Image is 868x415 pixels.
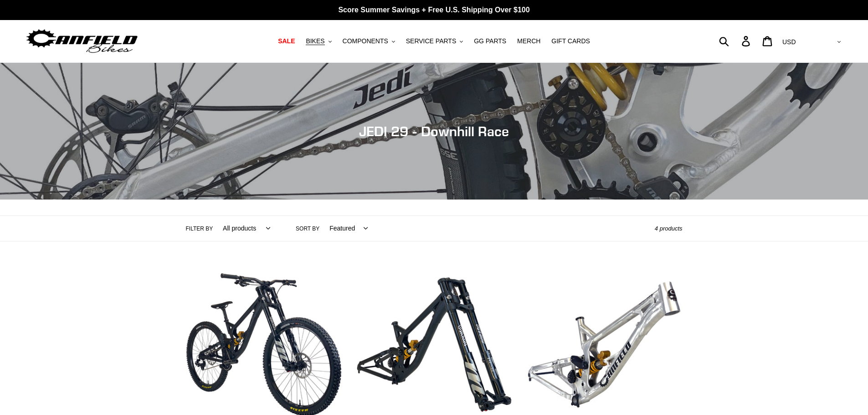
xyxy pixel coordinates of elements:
span: GIFT CARDS [551,37,590,45]
span: BIKES [306,37,324,45]
span: SALE [278,37,295,45]
a: SALE [273,35,299,47]
a: MERCH [513,35,545,47]
span: GG PARTS [474,37,506,45]
span: 4 products [655,225,683,232]
label: Sort by [296,225,319,233]
span: COMPONENTS [343,37,388,45]
button: COMPONENTS [338,35,400,47]
a: GG PARTS [469,35,511,47]
img: Canfield Bikes [25,27,139,56]
span: MERCH [517,37,540,45]
button: SERVICE PARTS [401,35,467,47]
label: Filter by [186,225,213,233]
a: GIFT CARDS [547,35,595,47]
span: SERVICE PARTS [406,37,456,45]
button: BIKES [301,35,336,47]
input: Search [724,31,747,51]
span: JEDI 29 - Downhill Race [359,123,509,139]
